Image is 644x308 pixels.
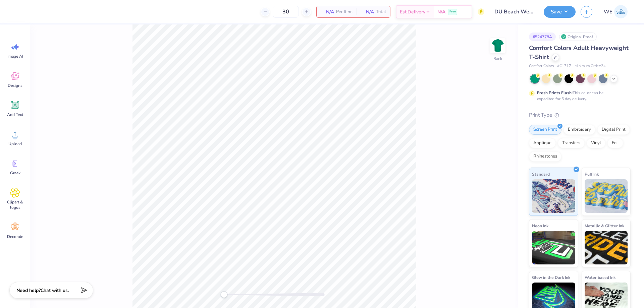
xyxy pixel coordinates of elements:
span: Glow in the Dark Ink [532,274,570,281]
strong: Need help? [16,287,41,294]
img: Standard [532,179,575,213]
span: Comfort Colors [529,63,554,69]
span: Clipart & logos [4,199,26,210]
span: Free [449,9,456,14]
span: Image AI [7,54,23,59]
div: Print Type [529,111,631,119]
span: Designs [8,83,22,88]
img: Metallic & Glitter Ink [585,231,628,264]
strong: Fresh Prints Flash: [537,90,573,96]
span: Per Item [336,8,353,15]
span: Water based Ink [585,274,615,281]
div: Back [493,56,502,62]
div: Vinyl [587,138,605,148]
div: Accessibility label [221,291,227,298]
span: Comfort Colors Adult Heavyweight T-Shirt [529,44,629,61]
span: Total [376,8,386,15]
button: Save [544,6,576,18]
input: Untitled Design [489,5,539,18]
span: Upload [8,141,22,146]
div: Digital Print [597,125,630,135]
img: Puff Ink [585,179,628,213]
span: N/A [437,8,445,15]
div: Transfers [558,138,585,148]
span: N/A [321,8,334,15]
div: Applique [529,138,556,148]
span: Minimum Order: 24 + [575,63,608,69]
span: # C1717 [557,63,571,69]
a: WE [601,5,631,18]
img: Werrine Empeynado [614,5,628,18]
img: Back [491,39,504,52]
img: Neon Ink [532,231,575,264]
span: Puff Ink [585,171,599,178]
span: Decorate [7,234,23,239]
span: N/A [361,8,374,15]
span: Est. Delivery [400,8,425,15]
span: Chat with us. [41,287,69,294]
span: Add Text [7,112,23,117]
div: Foil [607,138,623,148]
div: This color can be expedited for 5 day delivery. [537,90,620,102]
input: – – [273,6,299,18]
span: Standard [532,171,550,178]
span: Metallic & Glitter Ink [585,222,624,229]
div: Rhinestones [529,151,561,162]
div: Screen Print [529,125,561,135]
span: Neon Ink [532,222,548,229]
div: Original Proof [559,33,597,41]
span: Greek [10,170,20,176]
span: WE [604,8,612,16]
div: Embroidery [563,125,595,135]
div: # 524778A [529,33,556,41]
